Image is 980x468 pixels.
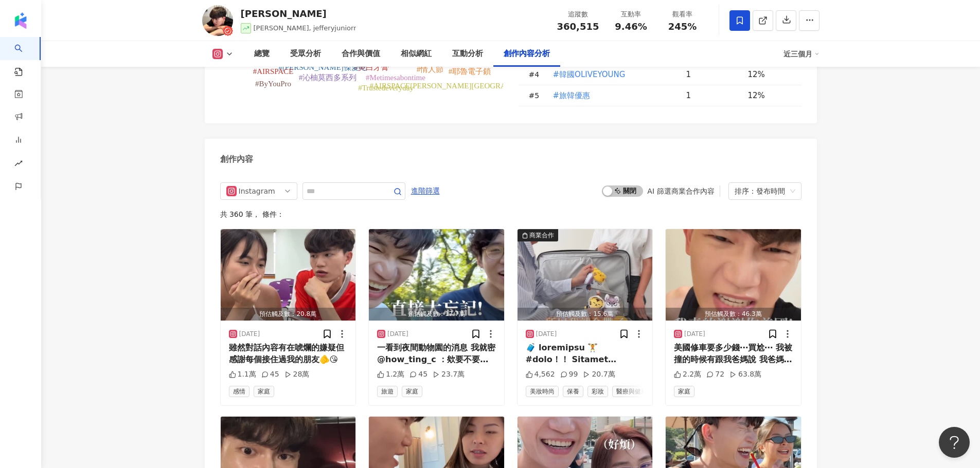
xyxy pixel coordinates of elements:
tspan: #Metimesabontime [366,73,425,82]
span: 彩妝 [587,386,608,397]
div: 共 360 筆 ， 條件： [220,210,801,218]
div: 1 [686,69,740,80]
button: 預估觸及數：20.8萬 [221,229,356,321]
div: 🧳 loremipsu 🏋️ #dolo！！ Sitamet Consect 25854199 adipiscing elitseddoeius temporin utlab！！！ etdolo... [526,342,645,365]
div: 合作與價值 [342,48,380,60]
button: 進階篩選 [411,182,440,199]
img: logo icon [12,12,29,29]
span: #韓國OLIVEYOUNG [553,69,626,80]
div: # 4 [529,69,544,80]
div: 63.8萬 [729,369,761,380]
button: 預估觸及數：17.7萬 [369,229,504,321]
div: 近三個月 [783,46,819,62]
tspan: #Trustedeveryday [358,84,414,92]
button: #韓國OLIVEYOUNG [553,64,626,85]
span: [PERSON_NAME], jefferyjuniorr [254,24,357,32]
div: 99 [560,369,578,380]
img: post-image [666,229,801,321]
div: 雖然對話內容有在唬爛的嫌疑但感謝每個接住過我的朋友🫵😘 [229,342,348,365]
div: 相似網紅 [401,48,432,60]
div: [DATE] [684,330,705,339]
div: 總覽 [254,48,270,60]
div: 商業合作 [529,230,554,240]
div: 一看到夜間動物園的消息 我就密 @how_ting_c ：欸要不要去夜間動物園 ：欸我也很想去！！！ 不過我覺得他應該叫日間動物園 我真的差點在那中暑昏倒😍 請大家看到最後我們有多恥😻😻😻 [377,342,496,365]
span: 美妝時尚 [526,386,559,397]
tspan: #情人節 [416,65,443,73]
div: [DATE] [239,330,260,339]
div: 1 [686,90,740,101]
div: # 5 [529,90,544,101]
div: [DATE] [536,330,557,339]
div: 72 [706,369,724,380]
div: 預估觸及數：46.3萬 [666,308,801,321]
span: 家庭 [674,386,694,397]
div: 1.1萬 [229,369,256,380]
td: #韓國OLIVEYOUNG [544,64,678,85]
span: 醫療與健康 [612,386,651,397]
div: 1.2萬 [377,369,404,380]
img: post-image [518,229,653,321]
iframe: Help Scout Beacon - Open [939,427,970,458]
td: #旅韓優惠 [544,85,678,106]
span: 保養 [563,386,583,397]
span: 旅遊 [377,386,398,397]
img: KOL Avatar [202,5,233,36]
div: 創作內容分析 [504,48,550,60]
div: [DATE] [387,330,408,339]
tspan: #耶魯電子鎖 [448,67,491,76]
div: [PERSON_NAME] [241,7,357,20]
div: Instagram [239,183,272,199]
button: #旅韓優惠 [553,85,591,106]
tspan: #沁柚莫西多系列 [298,73,357,82]
div: 互動分析 [452,48,483,60]
span: 感情 [229,386,250,397]
tspan: #AIRSPACE [253,67,293,76]
div: 12% [748,69,791,80]
td: 12% [740,85,801,106]
tspan: #AIRSPACE[PERSON_NAME][GEOGRAPHIC_DATA] [369,82,550,90]
tspan: #[PERSON_NAME]傑愛吃 [278,63,367,71]
div: 追蹤數 [557,9,599,20]
img: post-image [369,229,504,321]
div: 美國修車要多少錢⋯買尬⋯ 我被撞的時候有跟我爸媽說 我爸媽：喔喔這個應該鈑烤就好 還好啦！ 嗯沒錯😀但這裡是美國⋯ [674,342,793,365]
tspan: #美白牙膏 [354,63,389,71]
td: 12% [740,64,801,85]
div: 受眾分析 [290,48,321,60]
div: 2.2萬 [674,369,701,380]
span: 家庭 [402,386,422,397]
a: search [14,37,35,77]
img: post-image [221,229,356,321]
button: 預估觸及數：46.3萬 [666,229,801,321]
div: 4,562 [526,369,555,380]
div: 23.7萬 [433,369,465,380]
span: 9.46% [615,22,647,32]
span: 245% [668,22,697,32]
span: 360,515 [557,21,599,32]
span: 家庭 [254,386,274,397]
tspan: #ByYouPro [255,80,291,88]
div: 45 [409,369,427,380]
span: #旅韓優惠 [553,90,591,101]
div: 12% [748,90,791,101]
div: 20.7萬 [583,369,615,380]
div: 預估觸及數：20.8萬 [221,308,356,321]
div: 創作內容 [220,154,253,165]
div: 預估觸及數：15.6萬 [518,308,653,321]
div: 28萬 [284,369,310,380]
span: 進階篩選 [411,183,440,199]
button: 商業合作預估觸及數：15.6萬 [518,229,653,321]
div: 預估觸及數：17.7萬 [369,308,504,321]
span: rise [14,153,23,176]
div: 排序：發布時間 [735,183,786,199]
div: 45 [261,369,279,380]
div: 互動率 [612,9,651,20]
div: AI 篩選商業合作內容 [647,187,714,195]
div: 觀看率 [663,9,702,20]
